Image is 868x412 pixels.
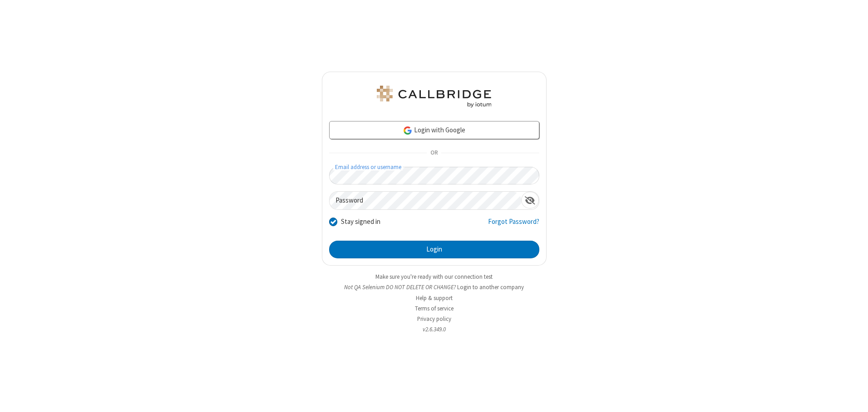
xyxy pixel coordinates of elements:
img: google-icon.png [403,126,413,136]
button: Login to another company [457,283,524,291]
li: v2.6.349.0 [322,325,547,334]
img: QA Selenium DO NOT DELETE OR CHANGE [375,86,493,107]
button: Login [329,241,539,259]
li: Not QA Selenium DO NOT DELETE OR CHANGE? [322,283,547,291]
a: Make sure you're ready with our connection test [375,273,493,281]
a: Terms of service [415,305,454,312]
input: Password [330,192,521,209]
input: Email address or username [329,167,539,184]
a: Login with Google [329,121,539,139]
a: Forgot Password? [488,217,539,234]
label: Stay signed in [341,217,380,227]
a: Privacy policy [417,315,451,323]
a: Help & support [416,294,453,302]
div: Show password [521,192,539,208]
span: OR [427,147,441,160]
